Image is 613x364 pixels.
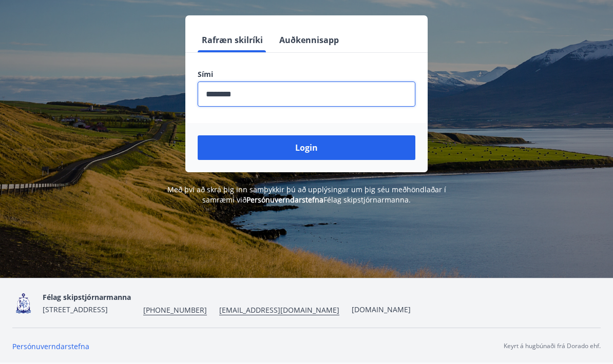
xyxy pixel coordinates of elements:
[275,28,343,52] button: Auðkennisapp
[167,185,446,205] span: Með því að skrá þig inn samþykkir þú að upplýsingar um þig séu meðhöndlaðar í samræmi við Félag s...
[352,305,411,314] a: [DOMAIN_NAME]
[198,135,415,160] button: Login
[43,305,108,314] span: [STREET_ADDRESS]
[12,292,34,314] img: 4fX9JWmG4twATeQ1ej6n556Sc8UHidsvxQtc86h8.png
[198,69,415,79] label: Sími
[43,292,131,302] span: Félag skipstjórnarmanna
[246,195,323,205] a: Persónuverndarstefna
[504,341,601,351] p: Keyrt á hugbúnaði frá Dorado ehf.
[12,341,89,351] a: Persónuverndarstefna
[198,28,267,52] button: Rafræn skilríki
